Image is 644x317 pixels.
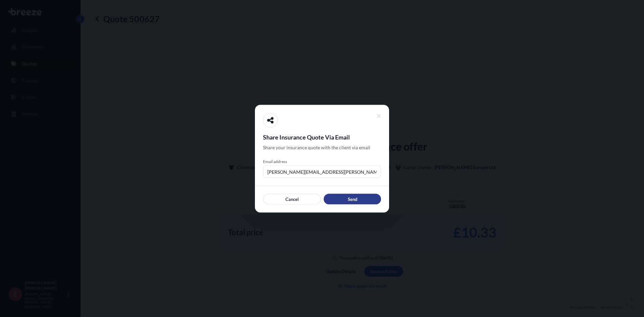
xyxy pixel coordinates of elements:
[348,196,357,202] p: Send
[263,159,381,164] span: Email address
[324,194,381,204] button: Send
[263,144,370,151] span: Share your insurance quote with the client via email
[263,165,381,177] input: example@gmail.com
[285,196,299,202] p: Cancel
[263,133,381,141] span: Share Insurance Quote Via Email
[263,194,321,204] button: Cancel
